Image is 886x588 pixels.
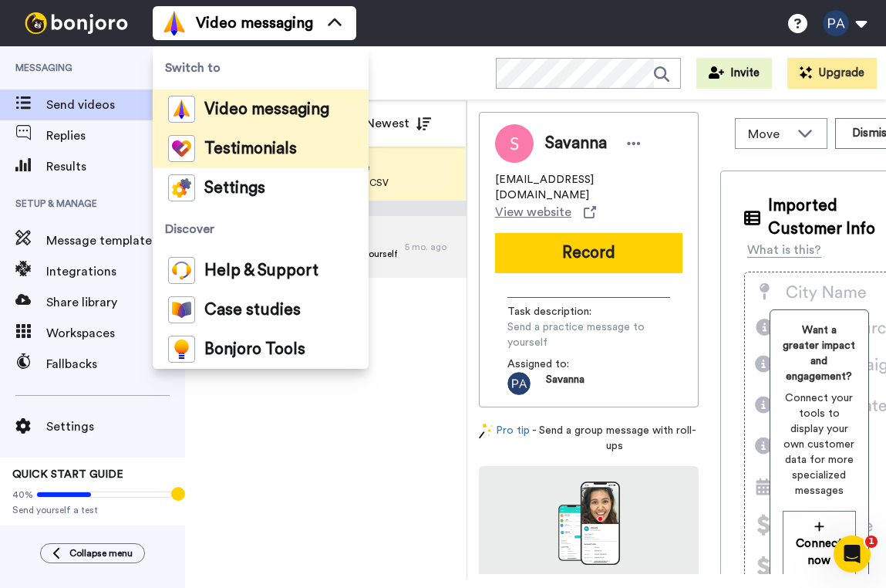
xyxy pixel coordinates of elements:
img: bj-tools-colored.svg [168,336,195,363]
iframe: Intercom live chat [834,536,871,573]
img: vm-color.svg [162,11,187,35]
button: Collapse menu [40,543,145,563]
span: Workspaces [46,324,185,343]
button: Newest [354,108,443,139]
span: Fallbacks [46,355,185,373]
span: Want a greater impact and engagement? [783,323,856,384]
span: Share library [46,293,185,312]
span: Send a practice message to yourself [507,319,670,350]
span: Testimonials [204,141,297,157]
button: Upgrade [787,58,877,89]
span: Results [46,157,185,176]
img: settings-colored.svg [168,174,195,201]
span: Send videos [46,96,156,114]
span: Collapse menu [69,547,133,559]
a: Settings [153,168,369,208]
a: Video messaging [153,90,369,129]
img: case-study-colored.svg [168,296,195,323]
span: Send yourself a test [12,504,173,516]
span: Savanna [546,372,584,395]
img: download [558,482,620,565]
span: Video messaging [196,12,313,34]
span: Switch to [153,46,369,90]
a: Case studies [153,290,369,329]
span: Connect your tools to display your own customer data for more specialized messages [783,390,856,498]
span: Video messaging [204,102,329,117]
span: Replies [46,127,185,145]
span: Help & Support [204,263,318,279]
img: tm-color.svg [168,135,195,162]
span: View website [495,203,571,221]
span: Task description : [507,304,615,319]
a: Bonjoro Tools [153,329,369,369]
img: bj-logo-header-white.svg [19,12,134,34]
img: Image of Savanna [495,124,534,163]
span: 40% [12,488,33,501]
button: Connect now [783,511,856,577]
span: Assigned to: [507,357,615,372]
span: Case studies [204,302,301,318]
span: Savanna [545,132,607,155]
img: ACg8ocLL8n2S6wBRH1Cos5Y0x-IftGJBLqN1WEA8KkfIpoQARYKvRe8D=s96-c [507,372,531,395]
div: - Send a group message with roll-ups [479,423,699,454]
a: Testimonials [153,129,369,168]
span: Discover [153,208,369,251]
span: Bonjoro Tools [204,342,305,357]
img: vm-color.svg [168,96,195,123]
a: Pro tip [479,423,530,454]
a: View website [495,203,596,221]
span: 1 [865,536,878,548]
span: Move [748,125,790,144]
button: Record [495,233,682,273]
img: magic-wand.svg [479,423,493,439]
div: What is this? [747,241,821,259]
span: QUICK START GUIDE [12,469,123,480]
span: Integrations [46,262,185,281]
span: Message template [46,231,185,250]
span: Settings [204,181,265,196]
img: help-and-support-colored.svg [168,257,195,284]
a: Help & Support [153,251,369,290]
div: 5 mo. ago [405,241,459,253]
span: [EMAIL_ADDRESS][DOMAIN_NAME] [495,172,682,203]
div: Tooltip anchor [171,487,185,501]
span: Settings [46,417,185,436]
button: Invite [696,58,772,89]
